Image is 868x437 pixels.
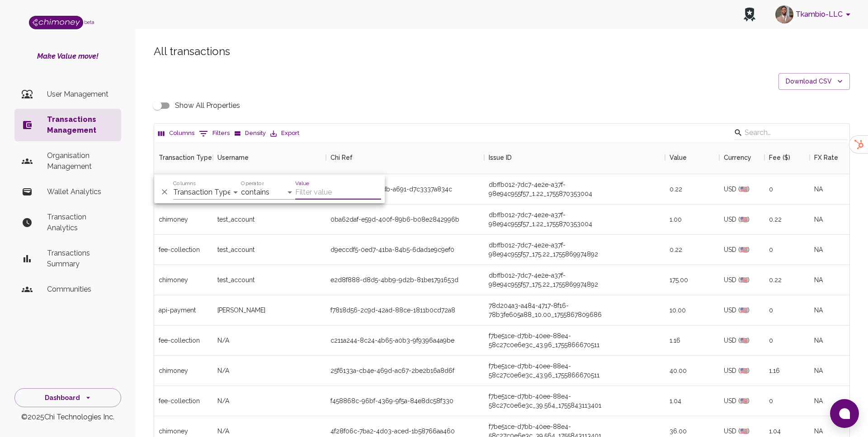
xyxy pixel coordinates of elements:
[764,174,810,205] div: 0
[217,141,249,174] div: Username
[489,392,660,410] div: f7be51ce-d7bb-40ee-88e4-58c27c0e6e3c_39.564_1755843113401
[154,265,213,295] div: chimoney
[778,73,850,90] button: Download CSV
[175,100,240,111] span: Show All Properties
[719,325,764,356] div: USD (🇺🇸)
[665,356,719,386] div: 40.00
[810,174,855,205] div: NA
[665,386,719,416] div: 1.04
[330,396,453,405] div: f458868c-96bf-4369-9f5a-84e8dc58f330
[719,205,764,235] div: USD (🇺🇸)
[769,141,790,174] div: Fee ($)
[47,284,114,295] p: Communities
[734,126,848,142] div: Search
[719,295,764,325] div: USD (🇺🇸)
[154,141,213,174] div: Transaction Type
[154,235,213,265] div: fee-collection
[665,325,719,356] div: 1.16
[665,265,719,295] div: 175.00
[158,185,171,199] button: Delete
[665,235,719,265] div: 0.22
[810,205,855,235] div: NA
[14,388,121,408] button: Dashboard
[217,336,229,345] span: N/A
[47,212,114,233] p: Transaction Analytics
[810,356,855,386] div: NA
[810,386,855,416] div: NA
[154,356,213,386] div: chimoney
[719,386,764,416] div: USD (🇺🇸)
[154,205,213,235] div: chimoney
[665,205,719,235] div: 1.00
[719,235,764,265] div: USD (🇺🇸)
[154,44,850,59] h5: All transactions
[719,265,764,295] div: USD (🇺🇸)
[330,215,459,224] div: 0ba62daf-e59d-400f-89b6-b08e2842996b
[326,141,484,174] div: Chi Ref
[213,141,326,174] div: Username
[154,386,213,416] div: fee-collection
[764,356,810,386] div: 1.16
[665,295,719,325] div: 10.00
[719,174,764,205] div: USD (🇺🇸)
[670,141,687,174] div: Value
[489,141,512,174] div: Issue ID
[217,427,229,436] span: N/A
[810,295,855,325] div: NA
[772,3,857,26] button: account of current user
[330,306,455,315] div: f7818d56-2c9d-42ad-88ce-1811b0cd72a8
[764,386,810,416] div: 0
[217,366,229,375] span: N/A
[489,210,660,228] div: dbffb012-7dc7-4e2e-a37f-98e94c955f57_1.22_1755870353004
[830,399,859,428] button: Open chat window
[719,141,764,174] div: Currency
[665,141,719,174] div: Value
[156,126,197,140] button: Select columns
[764,141,810,174] div: Fee ($)
[217,215,255,224] span: test_account
[489,241,660,259] div: dbffb012-7dc7-4e2e-a37f-98e94c955f57_175.22_1755869974892
[719,356,764,386] div: USD (🇺🇸)
[154,295,213,325] div: api-payment
[295,185,381,200] input: Filter value
[484,141,665,174] div: Issue ID
[330,245,454,254] div: d9eccdf5-0ed7-41ba-84b5-6dad1e9c9ef0
[159,141,212,174] div: Transaction Type
[489,331,660,349] div: f7be51ce-d7bb-40ee-88e4-58c27c0e6e3c_43.96_1755866670511
[47,186,114,197] p: Wallet Analytics
[268,126,302,140] button: Export
[764,235,810,265] div: 0
[29,16,83,29] img: Logo
[47,150,114,172] p: Organisation Management
[330,427,455,436] div: 4f28f06c-7ba2-4d03-aced-1b58766aa460
[489,362,660,380] div: f7be51ce-d7bb-40ee-88e4-58c27c0e6e3c_43.96_1755866670511
[764,205,810,235] div: 0.22
[47,114,114,136] p: Transactions Management
[330,275,458,284] div: e2d8f888-d8d5-4bb9-9d2b-81be1791653d
[330,185,452,194] div: 4efeebf1-378a-42db-a691-d7c3337a834c
[810,325,855,356] div: NA
[810,265,855,295] div: NA
[745,126,834,140] input: Search…
[47,248,114,270] p: Transactions Summary
[241,180,264,187] label: Operator
[665,174,719,205] div: 0.22
[724,141,751,174] div: Currency
[330,336,454,345] div: c211a244-8c24-4b65-a0b3-9f9396a4a9be
[197,126,232,141] button: Show filters
[489,301,660,319] div: 78d204a3-a484-4717-8f16-78b3fe605a88_10.00_1755867809686
[217,245,255,254] span: test_account
[764,265,810,295] div: 0.22
[84,19,94,25] span: beta
[217,306,265,315] span: [PERSON_NAME]
[47,89,114,100] p: User Management
[232,126,268,140] button: Density
[330,366,454,375] div: 25f6133a-cb4e-469d-ac67-2be2b16a8d6f
[814,141,838,174] div: FX Rate
[810,235,855,265] div: NA
[330,141,353,174] div: Chi Ref
[775,5,793,23] img: avatar
[217,275,255,284] span: test_account
[489,180,660,198] div: dbffb012-7dc7-4e2e-a37f-98e94c955f57_1.22_1755870353004
[217,396,229,405] span: N/A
